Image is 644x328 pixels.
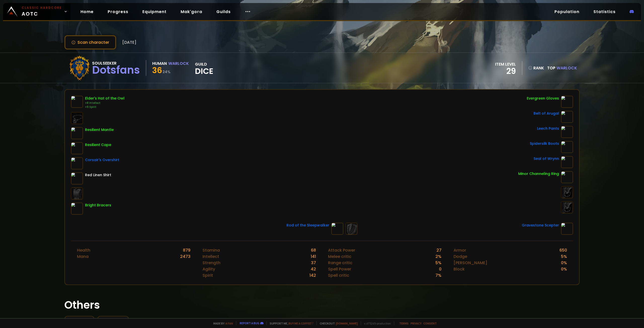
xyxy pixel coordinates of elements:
div: Armor [454,247,466,253]
div: Block [454,266,465,272]
img: item-7357 [71,96,83,108]
div: 68 [311,247,316,253]
span: Checkout [316,321,358,325]
div: 2 % [435,253,441,260]
div: 27 [436,247,441,253]
span: Dice [195,67,213,75]
div: Intellect [203,253,219,260]
div: Attack Power [328,247,355,253]
img: item-7738 [561,96,573,108]
img: item-1449 [561,171,573,183]
div: 42 [311,266,316,272]
div: Rod of the Sleepwalker [287,223,329,228]
span: AOTC [22,6,62,18]
div: Spirit [203,272,213,278]
div: Mana [77,253,89,260]
div: Human [152,60,167,67]
div: 0 % [561,266,567,272]
span: [DATE] [122,39,136,45]
div: 2473 [180,253,190,260]
a: Statistics [589,7,620,17]
a: Consent [423,321,437,325]
div: 0 % [561,260,567,266]
a: Report a bug [240,321,259,325]
div: 5 % [561,253,567,260]
div: Evergreen Gloves [527,96,559,101]
div: Dodge [454,253,467,260]
a: Progress [104,7,132,17]
span: Made by [210,321,233,325]
div: 650 [559,247,567,253]
div: 0 [439,266,441,272]
div: Red Linen Shirt [85,172,111,178]
div: Resilient Mantle [85,127,114,132]
div: Spell critic [328,272,349,278]
small: Classic Hardcore [22,6,62,10]
div: Minor Channeling Ring [518,171,559,176]
div: Agility [203,266,215,272]
a: Home [76,7,98,17]
div: Resilient Cape [85,142,111,148]
span: v. d752d5 - production [361,321,391,325]
div: Leech Pants [537,126,559,131]
div: Melee critic [328,253,351,260]
span: 36 [152,65,162,76]
div: 29 [495,67,516,75]
button: Scan character [64,35,116,50]
div: Health [77,247,90,253]
div: Dotsfans [92,66,140,74]
img: item-2575 [71,172,83,184]
div: 37 [311,260,316,266]
small: 24 % [163,69,171,74]
img: item-6392 [561,111,573,123]
div: Belt of Arugal [534,111,559,116]
img: item-4320 [561,141,573,153]
img: item-14400 [71,142,83,154]
a: Equipment [138,7,171,17]
div: Top [547,65,577,71]
a: Guilds [212,7,235,17]
div: 5 % [435,260,441,266]
div: Spell Power [328,266,351,272]
a: Privacy [411,321,421,325]
div: Gravestone Scepter [522,223,559,228]
img: item-1155 [331,223,343,235]
div: guild [195,61,213,75]
img: item-3647 [71,203,83,215]
img: item-6910 [561,126,573,138]
div: Soulseeker [92,60,140,66]
div: 879 [183,247,190,253]
div: Spidersilk Boots [530,141,559,146]
img: item-5202 [71,157,83,169]
div: 141 [311,253,316,260]
div: Seal of Wrynn [534,156,559,161]
span: Warlock [556,65,577,71]
div: 142 [309,272,316,278]
div: Bright Bracers [85,203,111,208]
a: Terms [399,321,409,325]
div: Range critic [328,260,352,266]
img: item-2933 [561,156,573,168]
a: Classic HardcoreAOTC [3,3,70,20]
div: Warlock [168,60,189,67]
div: Corsair's Overshirt [85,157,119,163]
div: rank [528,65,544,71]
div: +9 Spirit [85,105,125,109]
div: 7 % [435,272,441,278]
div: Stamina [203,247,220,253]
img: item-7001 [561,223,573,235]
h1: Others [64,297,580,313]
a: a fan [225,321,233,325]
a: Population [550,7,583,17]
div: Elder's Hat of the Owl [85,96,125,101]
a: Buy me a coffee [289,321,313,325]
a: [DOMAIN_NAME] [336,321,358,325]
div: [PERSON_NAME] [454,260,487,266]
img: item-14397 [71,127,83,139]
a: Mak'gora [177,7,206,17]
div: Strength [203,260,220,266]
span: Support me, [266,321,313,325]
div: item level [495,61,516,67]
div: +8 Intellect [85,101,125,105]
